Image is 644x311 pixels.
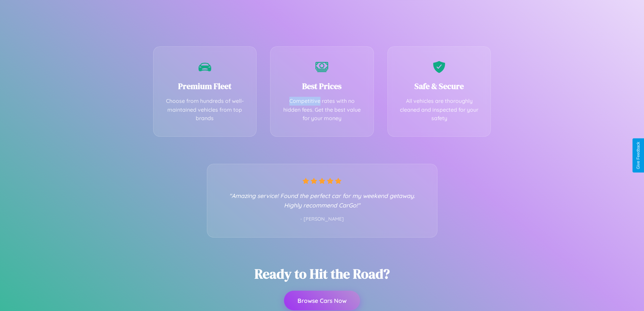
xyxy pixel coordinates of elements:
h3: Safe & Secure [398,81,481,92]
h3: Best Prices [281,81,363,92]
p: Choose from hundreds of well-maintained vehicles from top brands [164,97,246,123]
p: "Amazing service! Found the perfect car for my weekend getaway. Highly recommend CarGo!" [221,191,424,210]
p: - [PERSON_NAME] [221,215,424,224]
h2: Ready to Hit the Road? [255,265,390,283]
button: Browse Cars Now [284,291,360,310]
p: All vehicles are thoroughly cleaned and inspected for your safety [398,97,481,123]
p: Competitive rates with no hidden fees. Get the best value for your money [281,97,363,123]
h3: Premium Fleet [164,81,246,92]
div: Give Feedback [636,142,641,169]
